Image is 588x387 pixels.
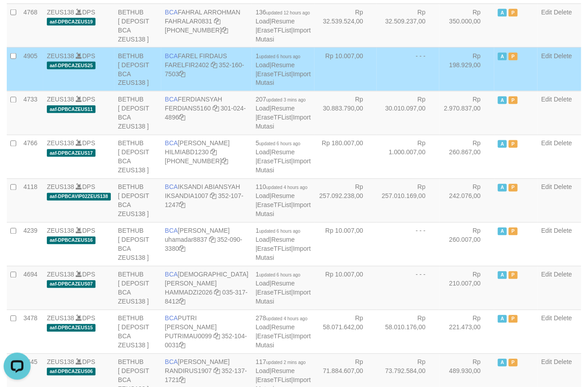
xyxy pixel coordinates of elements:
a: Import Mutasi [255,158,310,174]
span: BCA [165,9,178,16]
td: FERDIANSYAH 301-024-4896 [161,91,252,135]
span: Paused [509,140,518,148]
td: - - - [377,266,439,310]
span: 207 [255,96,305,103]
td: IKSANDI ABIANSYAH 352-107-1247 [161,179,252,222]
span: Paused [509,228,518,235]
a: Copy 3521371721 to clipboard [179,377,185,384]
span: aaf-DPBCAVIP02ZEUS138 [47,193,111,201]
td: Rp 242.076,00 [439,179,495,222]
td: Rp 30.883.790,00 [315,91,377,135]
td: Rp 32.539.524,00 [315,4,377,47]
td: 4694 [20,266,43,310]
a: Copy FAHRALAR0831 to clipboard [214,18,220,25]
td: BETHUB [ DEPOSIT BCA ZEUS138 ] [114,47,161,91]
a: Import Mutasi [255,289,310,305]
a: Resume [271,105,295,112]
a: Delete [554,9,572,16]
a: Import Mutasi [255,70,310,87]
span: | | | [255,271,310,305]
td: Rp 198.929,00 [439,47,495,91]
span: | | | [255,184,310,218]
td: [PERSON_NAME] [PHONE_NUMBER] [161,135,252,179]
span: Paused [509,53,518,60]
span: | | | [255,96,310,130]
span: aaf-DPBCAZEUS25 [47,62,96,69]
td: - - - [377,47,439,91]
a: Load [255,105,269,112]
a: Load [255,324,269,331]
span: 110 [255,184,307,191]
span: 5 [255,140,301,147]
a: Load [255,149,269,156]
button: Open LiveChat chat widget [4,4,31,31]
a: Edit [541,9,552,16]
a: PUTRIMAU0099 [165,333,212,340]
td: PUTRI [PERSON_NAME] 352-104-0031 [161,310,252,354]
td: DPS [43,179,114,222]
span: 1 [255,227,301,235]
td: 4733 [20,91,43,135]
a: Resume [271,18,295,25]
td: Rp 260.007,00 [439,222,495,266]
span: Active [498,184,507,192]
a: Copy PUTRIMAU0099 to clipboard [214,333,220,340]
a: EraseTFList [257,333,291,340]
a: ZEUS138 [47,315,74,322]
a: EraseTFList [257,27,291,34]
span: | | | [255,315,310,349]
td: Rp 10.007,00 [315,47,377,91]
td: FAHRAL ARROHMAN [PHONE_NUMBER] [161,4,252,47]
td: BETHUB [ DEPOSIT BCA ZEUS138 ] [114,91,161,135]
span: updated 4 hours ago [266,317,308,322]
a: Copy 5665095158 to clipboard [222,27,228,34]
span: updated 12 hours ago [266,10,310,15]
a: EraseTFList [257,70,291,78]
a: Delete [554,271,572,278]
a: Resume [271,280,295,287]
a: Edit [541,184,552,191]
span: aaf-DPBCAZEUS11 [47,106,96,113]
a: ZEUS138 [47,9,74,16]
a: EraseTFList [257,245,291,253]
td: Rp 257.010.169,00 [377,179,439,222]
a: Edit [541,52,552,60]
td: Rp 257.092.238,00 [315,179,377,222]
a: Load [255,368,269,375]
span: | | | [255,52,310,87]
a: EraseTFList [257,158,291,165]
a: ZEUS138 [47,271,74,278]
td: DPS [43,135,114,179]
a: EraseTFList [257,377,291,384]
span: aaf-DPBCAZEUS07 [47,281,96,288]
td: 4905 [20,47,43,91]
a: Copy HAMMADZI2026 to clipboard [214,289,221,296]
span: Active [498,272,507,279]
td: DPS [43,310,114,354]
td: Rp 32.509.237,00 [377,4,439,47]
td: DPS [43,222,114,266]
td: 4239 [20,222,43,266]
td: [DEMOGRAPHIC_DATA][PERSON_NAME] 035-317-8412 [161,266,252,310]
span: BCA [165,315,178,322]
a: ZEUS138 [47,359,74,366]
a: HILMIABD1230 [165,149,209,156]
a: ZEUS138 [47,184,74,191]
td: Rp 2.970.837,00 [439,91,495,135]
span: BCA [165,184,178,191]
td: Rp 221.473,00 [439,310,495,354]
td: FAREL FIRDAUS 352-160-7503 [161,47,252,91]
a: Load [255,236,269,244]
a: uhamadar8837 [165,236,207,244]
a: Copy 3521607503 to clipboard [179,70,185,78]
span: Paused [509,184,518,192]
a: IKSANDIA1007 [165,193,209,200]
td: Rp 10.007,00 [315,266,377,310]
span: Active [498,228,507,235]
span: BCA [165,227,178,235]
a: Copy IKSANDIA1007 to clipboard [210,193,216,200]
a: ZEUS138 [47,140,74,147]
a: HAMMADZI2026 [165,289,213,296]
td: Rp 180.007,00 [315,135,377,179]
a: Copy 3521040031 to clipboard [179,342,185,349]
